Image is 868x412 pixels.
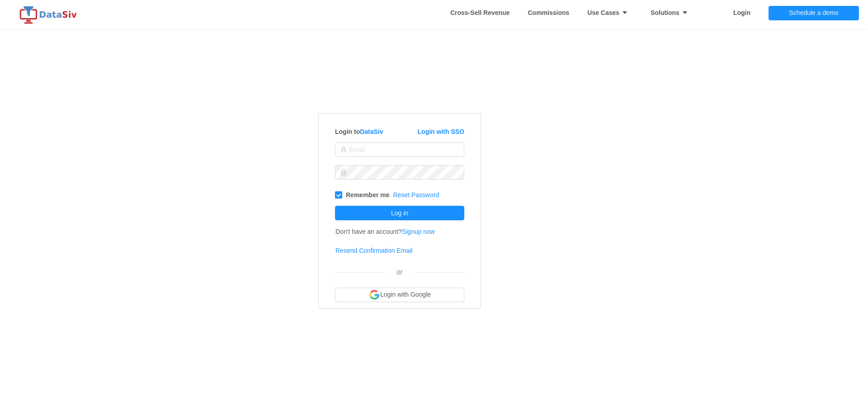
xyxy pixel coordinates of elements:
[335,222,435,241] td: Don't have an account?
[619,9,628,16] i: icon: caret-down
[18,6,81,24] img: logo
[418,128,464,135] a: Login with SSO
[393,191,439,199] a: Reset Password
[335,128,383,135] strong: Login to
[651,9,693,16] strong: Solutions
[335,247,412,254] a: Resend Confirmation Email
[587,9,632,16] strong: Use Cases
[335,206,464,220] button: Log in
[346,191,390,199] strong: Remember me
[335,288,464,302] button: Login with Google
[340,147,347,153] i: icon: user
[769,6,859,20] button: Schedule a demo
[396,268,403,276] span: or
[402,228,435,235] a: Signup now
[679,9,688,16] i: icon: caret-down
[335,142,464,157] input: Email
[340,169,347,175] i: icon: lock
[360,128,383,135] a: DataSiv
